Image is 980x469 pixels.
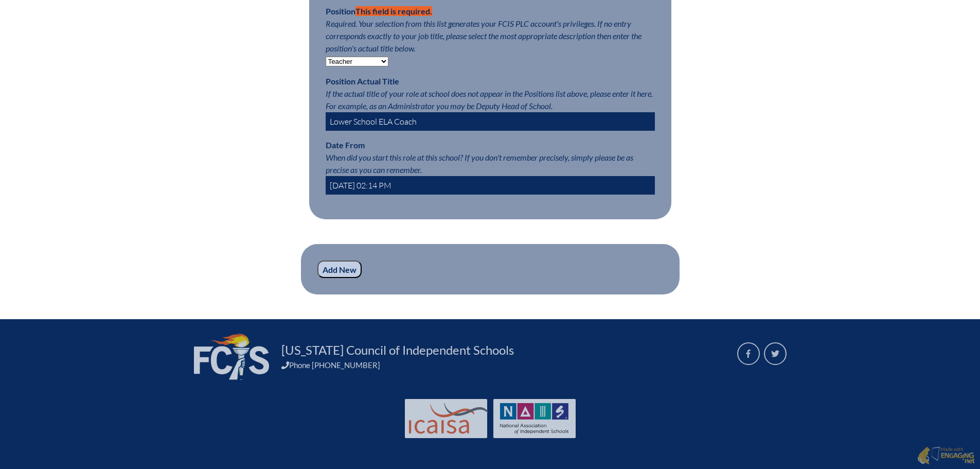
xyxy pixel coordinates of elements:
label: Position [326,6,432,16]
label: Position Actual Title [326,76,399,86]
span: When did you start this role at this school? If you don't remember precisely, simply please be as... [326,152,633,175]
span: This field is required. [355,6,432,16]
img: Engaging - Bring it online [931,446,942,461]
p: Made with [940,446,975,465]
a: Made with [913,444,979,468]
span: Required. Your selection from this list generates your FCIS PLC account's privileges. If no entry... [326,19,642,53]
img: FCIS_logo_white [194,334,269,380]
img: Engaging - Bring it online [940,452,975,464]
img: Engaging - Bring it online [917,446,930,465]
span: If the actual title of your role at school does not appear in the Positions list above, please en... [326,89,653,111]
img: Int'l Council Advancing Independent School Accreditation logo [409,403,488,434]
img: NAIS Logo [500,403,569,434]
input: Add New [317,260,362,278]
div: Phone [PHONE_NUMBER] [281,360,725,370]
label: Date From [326,140,365,150]
a: [US_STATE] Council of Independent Schools [277,342,518,358]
